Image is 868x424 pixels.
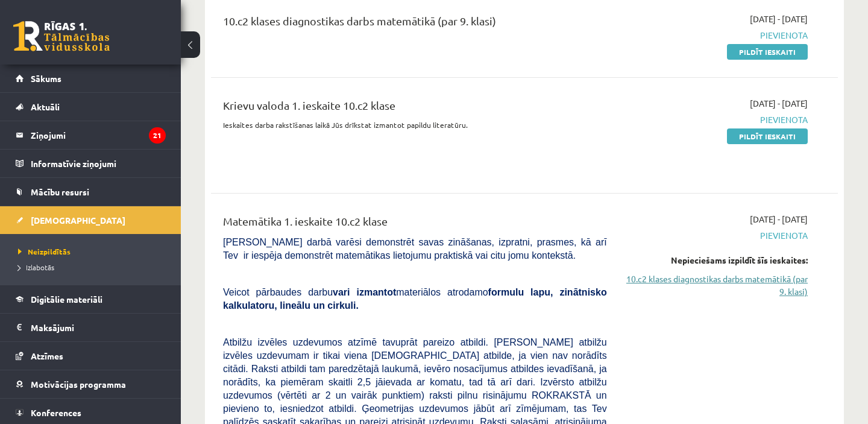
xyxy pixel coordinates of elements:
[18,247,71,256] span: Neizpildītās
[750,13,808,25] span: [DATE] - [DATE]
[31,73,61,84] span: Sākums
[16,285,166,313] a: Digitālie materiāli
[625,273,808,298] a: 10.c2 klases diagnostikas darbs matemātikā (par 9. klasi)
[727,44,808,60] a: Pildīt ieskaiti
[31,101,60,112] span: Aktuāli
[223,13,607,35] div: 10.c2 klases diagnostikas darbs matemātikā (par 9. klasi)
[750,213,808,226] span: [DATE] - [DATE]
[31,150,166,177] legend: Informatīvie ziņojumi
[727,128,808,144] a: Pildīt ieskaiti
[625,254,808,267] div: Nepieciešams izpildīt šīs ieskaites:
[223,119,607,130] p: Ieskaites darba rakstīšanas laikā Jūs drīkstat izmantot papildu literatūru.
[223,287,607,311] b: formulu lapu, zinātnisko kalkulatoru, lineālu un cirkuli.
[18,262,169,273] a: Izlabotās
[16,206,166,234] a: [DEMOGRAPHIC_DATA]
[31,350,63,361] span: Atzīmes
[750,97,808,110] span: [DATE] - [DATE]
[625,29,808,42] span: Pievienota
[31,121,166,149] legend: Ziņojumi
[223,287,607,311] span: Veicot pārbaudes darbu materiālos atrodamo
[223,97,607,119] div: Krievu valoda 1. ieskaite 10.c2 klase
[16,314,166,341] a: Maksājumi
[13,21,110,51] a: Rīgas 1. Tālmācības vidusskola
[16,93,166,121] a: Aktuāli
[18,246,169,257] a: Neizpildītās
[18,262,54,272] span: Izlabotās
[16,65,166,92] a: Sākums
[223,213,607,235] div: Matemātika 1. ieskaite 10.c2 klase
[16,178,166,206] a: Mācību resursi
[625,113,808,126] span: Pievienota
[31,314,166,341] legend: Maksājumi
[31,379,126,390] span: Motivācijas programma
[16,150,166,177] a: Informatīvie ziņojumi
[16,370,166,398] a: Motivācijas programma
[31,407,81,418] span: Konferences
[31,294,102,305] span: Digitālie materiāli
[16,342,166,370] a: Atzīmes
[31,215,125,226] span: [DEMOGRAPHIC_DATA]
[333,287,396,297] b: vari izmantot
[625,229,808,242] span: Pievienota
[149,127,166,144] i: 21
[223,237,607,261] span: [PERSON_NAME] darbā varēsi demonstrēt savas zināšanas, izpratni, prasmes, kā arī Tev ir iespēja d...
[31,186,89,197] span: Mācību resursi
[16,121,166,149] a: Ziņojumi21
